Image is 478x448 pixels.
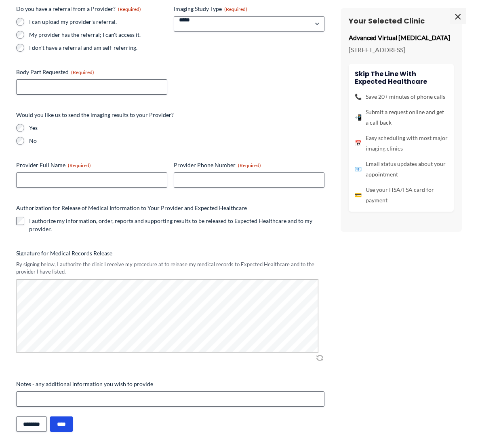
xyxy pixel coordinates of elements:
[349,32,454,44] p: Advanced Virtual [MEDICAL_DATA]
[16,249,324,257] label: Signature for Medical Records Release
[315,354,324,362] img: Clear Signature
[16,204,247,212] legend: Authorization for Release of Medical Information to Your Provider and Expected Healthcare
[29,31,167,39] label: My provider has the referral; I can't access it.
[16,261,324,276] div: By signing below, I authorize the clinic I receive my procedure at to release my medical records ...
[29,124,324,132] label: Yes
[29,137,324,145] label: No
[29,18,167,26] label: I can upload my provider's referral.
[238,162,261,168] span: (Required)
[16,161,167,169] label: Provider Full Name
[355,112,362,123] span: 📲
[450,8,466,24] span: ×
[68,162,91,168] span: (Required)
[355,91,362,102] span: 📞
[174,161,325,169] label: Provider Phone Number
[118,6,141,12] span: (Required)
[174,5,325,13] label: Imaging Study Type
[16,5,141,13] legend: Do you have a referral from a Provider?
[224,6,247,12] span: (Required)
[349,44,454,56] p: [STREET_ADDRESS]
[16,68,167,76] label: Body Part Requested
[355,159,448,180] li: Email status updates about your appointment
[71,69,94,75] span: (Required)
[29,217,324,233] label: I authorize my information, order, reports and supporting results to be released to Expected Heal...
[355,133,448,154] li: Easy scheduling with most major imaging clinics
[355,185,448,206] li: Use your HSA/FSA card for payment
[29,44,167,52] label: I don't have a referral and am self-referring.
[355,190,362,200] span: 💳
[355,91,448,102] li: Save 20+ minutes of phone calls
[349,16,454,25] h3: Your Selected Clinic
[355,107,448,128] li: Submit a request online and get a call back
[16,380,324,388] label: Notes - any additional information you wish to provide
[355,164,362,174] span: 📧
[16,111,174,119] legend: Would you like us to send the imaging results to your Provider?
[355,138,362,149] span: 📅
[355,70,448,85] h4: Skip the line with Expected Healthcare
